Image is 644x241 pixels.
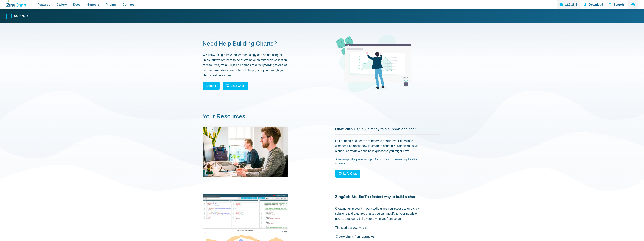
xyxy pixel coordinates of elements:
[335,157,420,166] p: We also provide premium support for our paying customers. Inquire to find out more.
[105,2,116,7] span: Pricing
[335,206,420,221] p: Creating an account in our studio gives you access to one-click solutions and example charts you ...
[203,82,220,90] a: Demos
[57,2,67,7] span: Gallery
[123,2,134,7] span: Contact
[335,127,360,131] strong: Chat With Us:
[335,195,365,199] strong: ZingSoft Studio:
[335,225,420,230] p: The studio allows you to:
[203,126,288,177] img: Two support representatives
[335,138,420,154] p: Our support engineers are ready to answer your questions, whether it be about how to create a cha...
[6,0,28,7] a: ZingChart Logo. Click to return to the homepage
[73,2,80,7] span: Docs
[335,126,441,132] p: Talk directly to a support engineer
[203,52,287,78] p: We know using a new tool or technology can be daunting at times, but we are here to help! We have...
[87,2,99,7] span: Support
[38,2,50,7] span: Features
[203,112,441,120] h2: Your Resources
[203,40,309,48] h2: Need Help Building Charts?
[206,83,216,88] span: Demos
[343,172,357,175] span: Let's Chat
[14,14,30,18] h1: Support
[231,84,244,87] span: Let's Chat
[335,194,441,199] p: The fastest way to build a chart
[336,234,441,239] li: Create charts from examples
